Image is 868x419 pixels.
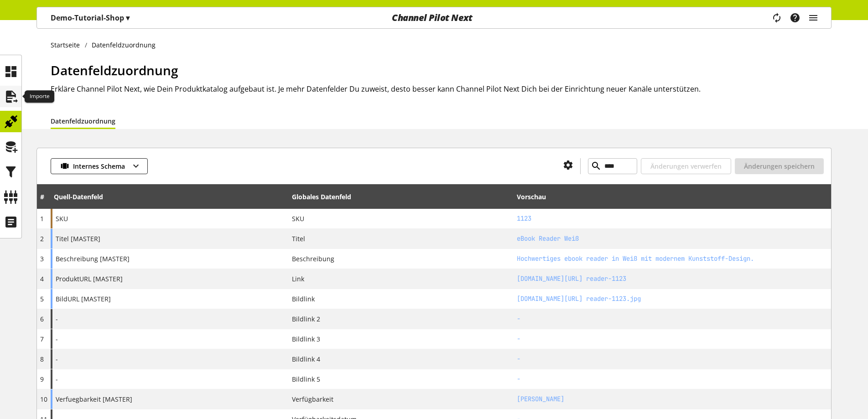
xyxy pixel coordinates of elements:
h2: - [517,314,828,324]
span: 5 [40,295,44,303]
span: Bildlink 5 [292,374,320,384]
button: Änderungen speichern [735,158,824,174]
p: Demo-Tutorial-Shop [51,12,130,23]
span: Änderungen speichern [744,161,815,171]
span: Bildlink [292,294,315,304]
span: Link [292,274,304,284]
div: Vorschau [517,192,546,202]
span: 8 [40,355,44,363]
span: Bildlink 2 [292,314,320,324]
span: - [56,314,58,324]
h2: www.shop.de/ebook reader-1123 [517,274,828,284]
span: Beschreibung [MASTER] [56,254,130,264]
span: SKU [56,214,68,223]
span: Titel [292,234,305,243]
nav: main navigation [36,7,832,29]
h2: www.shop.de/images/ebook reader-1123.jpg [517,294,828,304]
h2: Erkläre Channel Pilot Next, wie Dein Produktkatalog aufgebaut ist. Je mehr Datenfelder Du zuweist... [51,83,832,94]
span: 2 [40,234,44,243]
h2: Ja [517,394,828,404]
button: Internes Schema [51,158,148,174]
span: - [56,334,58,344]
span: 9 [40,375,44,383]
h2: 1123 [517,214,828,223]
a: Datenfeldzuordnung [51,116,115,126]
span: 4 [40,274,44,283]
span: Datenfeldzuordnung [51,62,178,79]
h2: - [517,374,828,384]
span: BildURL [MASTER] [56,294,111,304]
span: # [40,192,44,201]
span: - [56,374,58,384]
span: Beschreibung [292,254,334,264]
span: 1 [40,214,44,223]
div: Globales Datenfeld [292,192,351,202]
span: Internes Schema [73,161,125,171]
span: 7 [40,335,44,343]
h2: eBook Reader Weiß [517,234,828,243]
span: Bildlink 3 [292,334,320,344]
a: Startseite [51,40,85,50]
span: 3 [40,254,44,263]
span: Bildlink 4 [292,354,320,364]
span: ProduktURL [MASTER] [56,274,123,284]
span: SKU [292,214,304,223]
h2: - [517,354,828,364]
span: 6 [40,315,44,323]
span: - [56,354,58,364]
h2: - [517,334,828,344]
h2: Hochwertiges ebook reader in Weiß mit modernem Kunststoff-Design. [517,254,828,264]
button: Änderungen verwerfen [641,158,731,174]
span: Änderungen verwerfen [650,161,722,171]
span: Verfügbarkeit [292,394,333,404]
span: Verfuegbarkeit [MASTER] [56,394,132,404]
div: Quell-Datenfeld [54,192,103,202]
div: Importe [25,90,54,103]
span: 10 [40,395,47,403]
img: 1869707a5a2b6c07298f74b45f9d27fa.svg [60,161,69,171]
span: ▾ [126,13,130,23]
span: Titel [MASTER] [56,234,100,243]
